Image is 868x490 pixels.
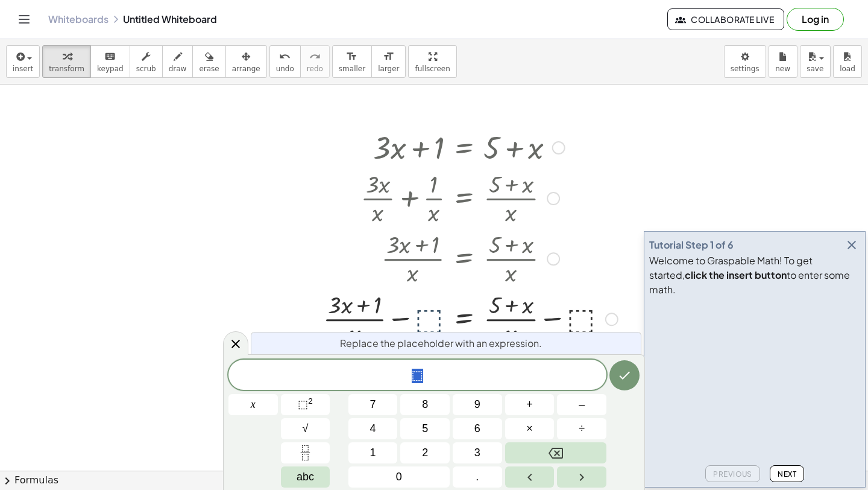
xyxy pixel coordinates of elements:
span: √ [303,421,309,437]
i: redo [309,49,321,64]
span: larger [378,65,399,73]
div: Tutorial Step 1 of 6 [649,238,734,252]
span: 2 [422,445,428,461]
span: Collaborate Live [678,14,774,25]
button: Log in [787,8,844,31]
button: save [800,45,831,78]
button: 2 [400,442,450,463]
span: – [579,396,585,413]
span: draw [169,65,187,73]
span: x [251,396,256,413]
span: ⬚ [298,398,308,410]
div: Welcome to Graspable Math! To get started, to enter some math. [649,253,860,297]
button: Backspace [505,442,606,463]
button: arrange [225,45,267,78]
button: 1 [348,442,398,463]
button: . [453,466,502,488]
span: 9 [474,396,480,413]
span: settings [731,65,759,73]
span: ⬚ [412,369,423,383]
button: insert [6,45,40,78]
button: Fraction [281,442,330,463]
button: Square root [281,418,330,439]
span: Next [778,469,796,479]
button: Next [770,465,804,482]
i: keyboard [104,49,116,64]
span: smaller [339,65,365,73]
button: 9 [453,394,502,415]
span: 0 [396,469,402,485]
button: keyboardkeypad [90,45,130,78]
span: keypad [97,65,124,73]
span: 1 [370,445,376,461]
span: load [840,65,855,73]
button: 6 [453,418,502,439]
button: x [228,394,278,415]
i: format_size [383,49,394,64]
span: + [526,396,533,413]
span: erase [199,65,219,73]
span: . [476,469,479,485]
button: Plus [505,394,555,415]
button: 0 [348,466,450,488]
button: format_sizesmaller [332,45,372,78]
span: ÷ [579,421,585,437]
span: transform [49,65,84,73]
button: transform [42,45,91,78]
button: Right arrow [557,466,606,488]
span: undo [276,65,294,73]
sup: 2 [308,396,313,406]
span: redo [307,65,323,73]
button: Toggle navigation [14,10,34,29]
button: Divide [557,418,606,439]
button: erase [192,45,225,78]
span: 8 [422,396,428,413]
button: load [833,45,862,78]
span: save [807,65,823,73]
span: 4 [370,421,376,437]
button: format_sizelarger [371,45,406,78]
button: 7 [348,394,398,415]
button: Left arrow [505,466,555,488]
button: scrub [130,45,163,78]
button: redoredo [300,45,330,78]
span: insert [13,65,33,73]
span: 6 [474,421,480,437]
button: Alphabet [281,466,330,488]
button: draw [162,45,193,78]
span: arrange [232,65,260,73]
button: 3 [453,442,502,463]
span: 7 [370,396,376,413]
span: fullscreen [415,65,450,73]
span: 5 [422,421,428,437]
a: Whiteboards [48,13,108,25]
button: settings [724,45,766,78]
button: 5 [400,418,450,439]
button: 4 [348,418,398,439]
i: format_size [346,49,357,64]
span: Replace the placeholder with an expression. [340,336,542,351]
button: Times [505,418,555,439]
button: 8 [400,394,450,415]
button: Squared [281,394,330,415]
button: new [769,45,797,78]
span: 3 [474,445,480,461]
button: Collaborate Live [667,8,784,30]
span: abc [297,469,314,485]
button: Done [609,360,640,390]
i: undo [279,49,291,64]
button: undoundo [269,45,301,78]
button: Minus [557,394,606,415]
span: × [526,421,533,437]
b: click the insert button [685,269,787,281]
span: scrub [136,65,156,73]
span: new [775,65,790,73]
button: fullscreen [408,45,456,78]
